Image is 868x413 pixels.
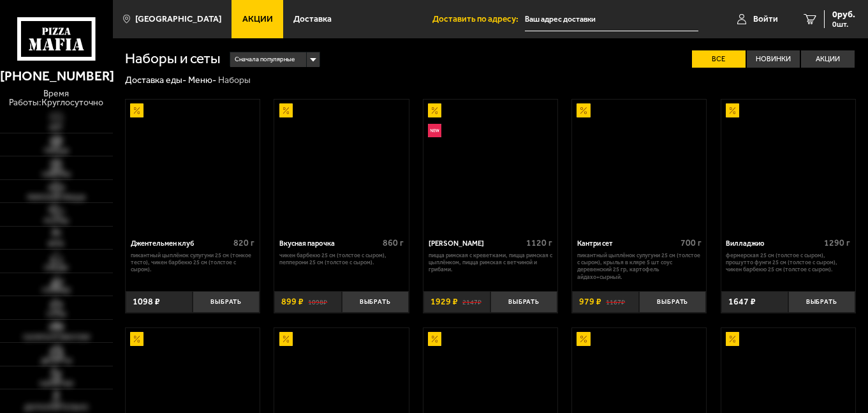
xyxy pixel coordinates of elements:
p: Фермерская 25 см (толстое с сыром), Прошутто Фунги 25 см (толстое с сыром), Чикен Барбекю 25 см (... [726,252,850,273]
p: Пицца Римская с креветками, Пицца Римская с цыплёнком, Пицца Римская с ветчиной и грибами. [429,252,553,273]
button: Выбрать [342,291,409,313]
span: Доставка [293,15,332,24]
s: 1167 ₽ [606,297,625,306]
a: АкционныйДжентельмен клуб [126,100,260,232]
s: 2147 ₽ [462,297,482,306]
span: 899 ₽ [281,297,304,306]
img: Акционный [130,103,143,117]
img: Акционный [130,332,143,345]
p: Чикен Барбекю 25 см (толстое с сыром), Пепперони 25 см (толстое с сыром). [279,252,404,266]
span: 860 г [383,237,404,248]
span: 820 г [233,237,254,248]
span: Доставить по адресу: [432,15,525,24]
p: Пикантный цыплёнок сулугуни 25 см (толстое с сыром), крылья в кляре 5 шт соус деревенский 25 гр, ... [577,252,702,280]
span: 1647 ₽ [728,297,756,306]
a: АкционныйКантри сет [572,100,706,232]
span: 1290 г [824,237,850,248]
a: АкционныйВилладжио [721,100,855,232]
div: Вкусная парочка [279,239,379,248]
a: Меню- [188,75,216,86]
img: Акционный [428,103,441,117]
span: Акции [242,15,273,24]
input: Ваш адрес доставки [525,8,698,31]
div: Кантри сет [577,239,677,248]
img: Акционный [577,103,590,117]
a: АкционныйВкусная парочка [274,100,408,232]
span: Сначала популярные [235,51,295,68]
span: 1098 ₽ [133,297,160,306]
span: Войти [753,15,778,24]
span: 0 шт. [832,20,855,28]
img: Акционный [428,332,441,345]
span: 1120 г [526,237,552,248]
p: Пикантный цыплёнок сулугуни 25 см (тонкое тесто), Чикен Барбекю 25 см (толстое с сыром). [131,252,255,273]
span: 0 руб. [832,10,855,19]
img: Новинка [428,124,441,137]
s: 1098 ₽ [308,297,327,306]
div: [PERSON_NAME] [429,239,524,248]
button: Выбрать [490,291,557,313]
div: Наборы [218,75,251,86]
a: Доставка еды- [125,75,186,86]
a: АкционныйНовинкаМама Миа [423,100,557,232]
img: Акционный [726,103,739,117]
button: Выбрать [193,291,260,313]
span: 1929 ₽ [430,297,458,306]
label: Новинки [747,50,800,68]
img: Акционный [279,103,293,117]
button: Выбрать [639,291,706,313]
img: Акционный [726,332,739,345]
div: Джентельмен клуб [131,239,231,248]
button: Выбрать [788,291,855,313]
div: Вилладжио [726,239,821,248]
img: Акционный [279,332,293,345]
label: Все [692,50,746,68]
h1: Наборы и сеты [125,52,221,66]
label: Акции [801,50,855,68]
span: 979 ₽ [579,297,601,306]
span: [GEOGRAPHIC_DATA] [135,15,221,24]
span: 700 г [680,237,702,248]
img: Акционный [577,332,590,345]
